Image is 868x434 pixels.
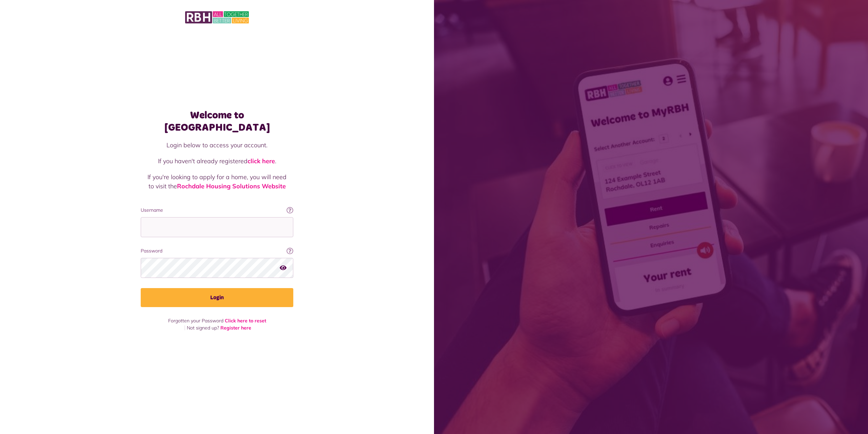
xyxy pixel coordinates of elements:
[141,247,293,254] label: Password
[248,157,275,165] a: click here
[225,318,266,324] a: Click here to reset
[177,182,286,190] a: Rochdale Housing Solutions Website
[141,207,293,214] label: Username
[168,318,223,324] span: Forgotten your Password
[141,109,293,134] h1: Welcome to [GEOGRAPHIC_DATA]
[185,10,249,24] img: MyRBH
[220,325,251,331] a: Register here
[187,325,219,331] span: Not signed up?
[141,288,293,307] button: Login
[147,140,287,150] p: Login below to access your account.
[147,156,287,166] p: If you haven't already registered .
[147,172,287,191] p: If you're looking to apply for a home, you will need to visit the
